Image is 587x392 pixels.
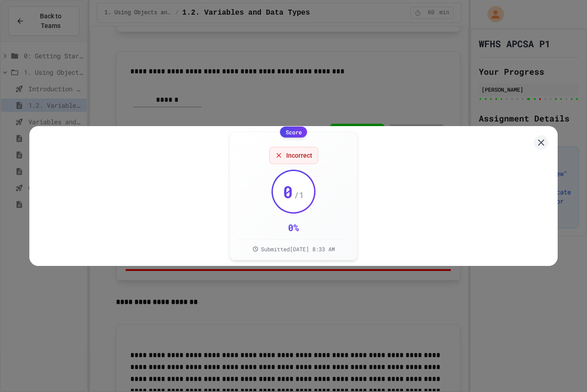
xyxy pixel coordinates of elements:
span: Incorrect [286,151,312,160]
span: / 1 [294,188,304,201]
span: 0 [283,182,293,201]
div: 0 % [288,221,299,234]
div: Score [280,127,307,138]
span: Submitted [DATE] 8:33 AM [261,245,335,253]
